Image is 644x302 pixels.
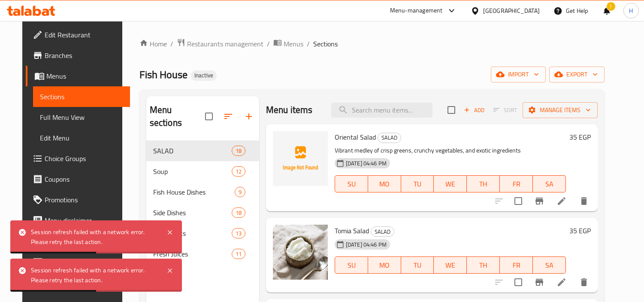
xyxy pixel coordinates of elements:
[232,249,245,259] div: items
[153,146,232,156] span: SALAD
[45,195,123,205] span: Promotions
[470,178,496,190] span: TH
[500,175,533,192] button: FR
[342,241,390,249] span: [DATE] 04:46 PM
[629,6,633,15] span: H
[177,38,263,49] a: Restaurants management
[378,133,401,143] span: SALAD
[307,39,310,49] li: /
[335,256,368,274] button: SU
[529,272,550,293] button: Branch-specific-item
[40,92,123,102] span: Sections
[232,147,245,155] span: 18
[405,178,431,190] span: TU
[45,215,123,226] span: Menu disclaimer
[437,259,463,271] span: WE
[509,273,527,291] span: Select to update
[390,6,443,16] div: Menu-management
[371,227,394,237] span: SALAD
[46,71,123,81] span: Menus
[45,256,123,267] span: Coverage Report
[200,107,218,125] span: Select all sections
[40,133,123,143] span: Edit Menu
[153,166,232,177] span: Soup
[368,256,401,274] button: MO
[191,72,217,79] span: Inactive
[146,140,259,161] div: SALAD18
[31,265,158,285] div: Session refresh failed with a network error. Please retry the last action.
[339,259,365,271] span: SU
[467,256,500,274] button: TH
[273,131,328,186] img: Oriental Salad
[536,259,562,271] span: SA
[498,69,539,80] span: import
[523,102,598,118] button: Manage items
[401,256,434,274] button: TU
[153,228,232,238] span: Cold Drinks
[26,169,130,189] a: Coupons
[153,187,235,197] div: Fish House Dishes
[342,159,390,168] span: [DATE] 04:46 PM
[470,259,496,271] span: TH
[146,244,259,264] div: Fresh Juices11
[284,39,303,49] span: Menus
[569,131,591,143] h6: 35 EGP
[460,104,488,117] button: Add
[146,223,259,244] div: Cold Drinks13
[33,107,130,128] a: Full Menu View
[235,188,245,196] span: 9
[372,178,398,190] span: MO
[139,65,187,84] span: Fish House
[503,178,529,190] span: FR
[372,259,398,271] span: MO
[146,137,259,268] nav: Menu sections
[150,104,205,129] h2: Menu sections
[442,101,460,119] span: Select section
[26,189,130,210] a: Promotions
[273,38,303,49] a: Menus
[232,209,245,217] span: 18
[139,39,167,49] a: Home
[434,256,467,274] button: WE
[146,161,259,182] div: Soup12
[503,259,529,271] span: FR
[437,178,463,190] span: WE
[574,191,594,211] button: delete
[170,39,173,49] li: /
[335,224,369,237] span: Tomia Salad
[335,131,376,143] span: Oriental Salad
[26,148,130,169] a: Choice Groups
[266,104,313,116] h2: Menu items
[569,225,591,237] h6: 35 EGP
[33,86,130,107] a: Sections
[401,175,434,192] button: TU
[556,277,567,287] a: Edit menu item
[533,256,566,274] button: SA
[339,178,365,190] span: SU
[232,228,245,238] div: items
[488,104,523,117] span: Select section first
[45,30,123,40] span: Edit Restaurant
[153,207,232,218] span: Side Dishes
[536,178,562,190] span: SA
[45,50,123,61] span: Branches
[139,38,605,49] nav: breadcrumb
[434,175,467,192] button: WE
[232,229,245,238] span: 13
[235,187,245,197] div: items
[574,272,594,293] button: delete
[533,175,566,192] button: SA
[187,39,263,49] span: Restaurants management
[368,175,401,192] button: MO
[45,153,123,164] span: Choice Groups
[218,106,239,127] span: Sort sections
[273,225,328,280] img: Tomia Salad
[26,45,130,66] a: Branches
[500,256,533,274] button: FR
[331,103,432,118] input: search
[371,226,394,237] div: SALAD
[556,69,598,80] span: export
